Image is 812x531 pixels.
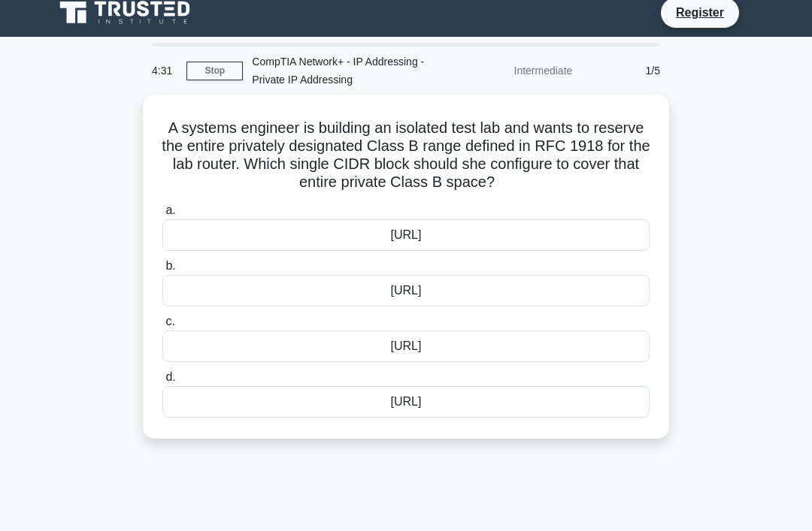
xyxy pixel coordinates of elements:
div: 1/5 [581,56,669,86]
div: [URL] [162,330,650,362]
span: a. [165,204,175,216]
div: CompTIA Network+ - IP Addressing - Private IP Addressing [243,47,450,95]
span: d. [165,370,175,383]
h5: A systems engineer is building an isolated test lab and wants to reserve the entire privately des... [161,119,651,192]
a: Stop [186,62,243,80]
div: [URL] [162,275,650,306]
div: [URL] [162,219,650,251]
div: 4:31 [143,56,186,86]
div: [URL] [162,386,650,418]
span: b. [165,259,175,272]
div: Intermediate [450,56,581,86]
a: Register [667,3,733,22]
span: c. [165,315,174,327]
